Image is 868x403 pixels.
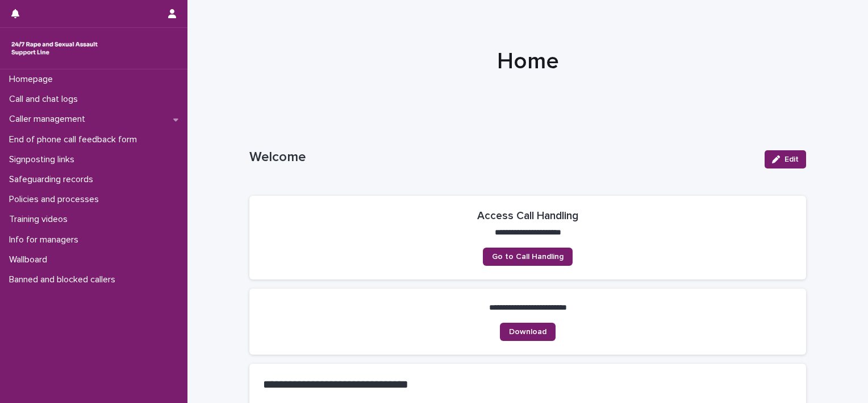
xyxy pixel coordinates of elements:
p: Call and chat logs [5,94,87,105]
span: Edit [784,155,799,163]
a: Download [500,323,556,341]
p: Banned and blocked callers [5,274,124,285]
p: Signposting links [5,154,84,165]
h1: Home [249,48,806,75]
p: Welcome [249,149,756,166]
span: Download [509,328,546,336]
button: Edit [765,150,806,168]
span: Go to Call Handling [492,253,564,261]
img: rhQMoQhaT3yELyF149Cw [9,37,100,60]
p: Wallboard [5,254,56,265]
p: Info for managers [5,235,87,245]
p: Safeguarding records [5,174,102,185]
p: Training videos [5,214,77,225]
h2: Access Call Handling [477,209,578,223]
p: End of phone call feedback form [5,134,146,145]
p: Caller management [5,114,94,125]
a: Go to Call Handling [483,248,573,266]
p: Policies and processes [5,194,108,205]
p: Homepage [5,74,62,85]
